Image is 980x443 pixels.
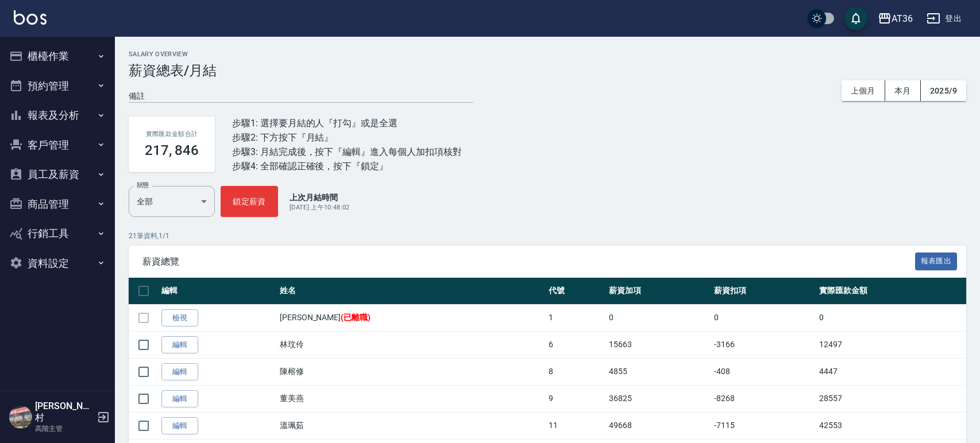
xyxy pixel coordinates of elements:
[277,412,546,439] td: 溫珮茹
[711,385,816,412] td: -8268
[711,278,816,305] th: 薪資扣項
[277,358,546,385] td: 陳榕修
[161,336,198,354] a: 編輯
[606,331,711,358] td: 15663
[277,331,546,358] td: 林玟伶
[921,80,966,102] button: 2025/9
[816,331,966,358] td: 12497
[892,11,913,26] div: AT36
[232,145,462,159] div: 步驟3: 月結完成後，按下『編輯』進入每個人加扣項核對
[844,7,867,30] button: save
[711,304,816,331] td: 0
[5,248,110,278] button: 資料設定
[885,80,921,102] button: 本月
[290,204,350,211] span: [DATE] 上午10:48:02
[922,8,966,29] button: 登出
[5,219,110,248] button: 行銷工具
[915,252,958,270] button: 報表匯出
[711,331,816,358] td: -3166
[816,358,966,385] td: 4447
[816,304,966,331] td: 0
[161,390,198,408] a: 編輯
[232,159,462,173] div: 步驟4: 全部確認正確後，按下『鎖定』
[606,385,711,412] td: 36825
[546,358,606,385] td: 8
[142,256,915,267] span: 薪資總覽
[606,358,711,385] td: 4855
[277,304,546,331] td: [PERSON_NAME]
[341,313,371,322] strong: (已離職)
[711,358,816,385] td: -408
[161,417,198,435] a: 編輯
[161,363,198,381] a: 編輯
[546,331,606,358] td: 6
[5,160,110,189] button: 員工及薪資
[35,423,94,434] p: 高階主管
[816,412,966,439] td: 42553
[232,116,462,130] div: 步驟1: 選擇要月結的人『打勾』或是全選
[129,63,966,79] h3: 薪資總表/月結
[5,100,110,130] button: 報表及分析
[915,255,958,266] a: 報表匯出
[129,186,215,217] div: 全部
[546,412,606,439] td: 11
[842,80,885,102] button: 上個月
[606,412,711,439] td: 49668
[277,278,546,305] th: 姓名
[35,401,94,423] h5: [PERSON_NAME]村
[5,71,110,101] button: 預約管理
[129,231,966,241] p: 21 筆資料, 1 / 1
[290,192,350,203] p: 上次月結時間
[277,385,546,412] td: 董美燕
[546,304,606,331] td: 1
[14,10,47,25] img: Logo
[5,41,110,71] button: 櫃檯作業
[5,189,110,219] button: 商品管理
[546,385,606,412] td: 9
[137,181,149,189] label: 狀態
[546,278,606,305] th: 代號
[816,385,966,412] td: 28557
[159,278,277,305] th: 編輯
[232,130,462,145] div: 步驟2: 下方按下『月結』
[711,412,816,439] td: -7115
[5,130,110,160] button: 客戶管理
[221,186,278,217] button: 鎖定薪資
[161,309,198,327] a: 檢視
[873,7,917,30] button: AT36
[9,406,32,429] img: Person
[129,50,966,58] h2: Salary Overview
[142,130,201,138] h2: 實際匯款金額合計
[606,304,711,331] td: 0
[145,142,199,158] h3: 217, 846
[606,278,711,305] th: 薪資加項
[816,278,966,305] th: 實際匯款金額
